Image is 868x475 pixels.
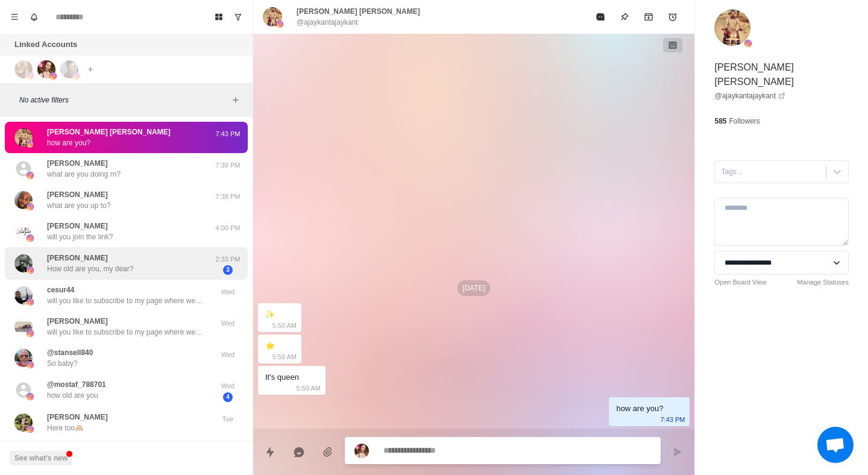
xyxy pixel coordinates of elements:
p: [DATE] [458,280,490,296]
a: @ajaykantajaykant [714,90,785,101]
div: It's queen [265,371,299,384]
a: Manage Statuses [797,277,849,288]
p: Wed [213,287,243,297]
p: 5:50 AM [272,319,297,332]
p: @mostaf_788701 [47,379,106,390]
button: Show unread conversations [228,7,248,27]
p: cesur44 [47,285,74,295]
img: picture [14,191,33,209]
img: picture [27,266,34,274]
button: Menu [5,7,24,27]
p: Wed [213,318,243,329]
div: Open chat [817,427,854,463]
img: picture [14,60,33,78]
button: Add reminder [661,5,685,29]
p: what are you doing rn? [47,169,121,180]
p: Wed [213,381,243,391]
img: picture [14,286,33,304]
p: @ajaykantajaykant [297,17,358,28]
p: @stansell840 [47,347,93,358]
div: ✨ [265,308,275,321]
a: Open Board View [714,277,766,288]
p: will you like to subscribe to my page where we can get so personal and i can show you everything ... [47,327,204,338]
p: So baby? [47,358,78,369]
p: Wed [213,350,243,360]
p: No active filters [19,95,228,105]
img: picture [27,172,34,179]
p: 7:38 PM [213,192,243,202]
div: ⭐ [265,339,275,353]
img: picture [27,330,34,337]
p: 5:50 AM [297,382,321,395]
button: Quick replies [258,440,282,464]
p: [PERSON_NAME] [PERSON_NAME] [47,127,171,137]
img: picture [14,318,33,336]
img: picture [27,298,34,306]
button: Archive [637,5,661,29]
img: picture [27,393,34,400]
img: picture [27,140,34,148]
p: Tue [213,414,243,424]
img: picture [60,60,78,78]
button: Notifications [24,7,43,27]
button: Reply with AI [287,440,311,464]
img: picture [276,20,283,28]
button: Add account [83,62,98,77]
button: Send message [665,440,690,464]
button: Mark as read [588,5,612,29]
button: Pin [612,5,637,29]
p: [PERSON_NAME] [47,412,108,423]
div: how are you? [616,402,663,415]
p: [PERSON_NAME] [47,253,108,263]
p: Followers [729,116,760,127]
p: how old are you [47,390,98,401]
p: [PERSON_NAME] [PERSON_NAME] [297,6,420,17]
img: picture [263,7,282,27]
p: how are you? [47,137,90,148]
p: [PERSON_NAME] [47,189,108,200]
p: 7:43 PM [661,413,685,426]
p: what are you up to? [47,200,110,211]
button: Add filters [228,93,243,107]
img: picture [27,361,34,368]
p: How old are you, my dear? [47,263,133,274]
p: will you join the link? [47,231,113,242]
img: picture [14,128,33,146]
img: picture [27,72,34,80]
p: [PERSON_NAME] [47,221,108,231]
img: picture [354,444,369,458]
button: See what's new [10,451,72,465]
img: picture [14,254,33,272]
img: picture [27,203,34,210]
img: picture [714,10,750,46]
p: [PERSON_NAME] [PERSON_NAME] [714,60,849,89]
p: 5:50 AM [272,350,297,363]
button: Add media [316,440,340,464]
img: picture [744,40,752,47]
button: Board View [209,7,228,27]
img: picture [72,72,80,80]
span: 3 [223,265,233,275]
p: [PERSON_NAME] [47,316,108,327]
img: picture [14,349,33,367]
p: [PERSON_NAME] [47,158,108,169]
img: picture [27,234,34,242]
p: Linked Accounts [14,39,77,51]
p: 585 [714,116,726,127]
img: picture [49,72,57,80]
img: picture [14,414,33,432]
p: Here too🙈 [47,423,84,433]
p: 4:00 PM [213,223,243,233]
span: 4 [223,392,233,402]
img: picture [37,60,55,78]
p: 2:33 PM [213,254,243,265]
img: picture [27,426,34,433]
p: 7:39 PM [213,160,243,171]
p: will you like to subscribe to my page where we can get so personal and i can show you everything ... [47,295,204,306]
img: picture [14,222,33,241]
p: 7:43 PM [213,129,243,139]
